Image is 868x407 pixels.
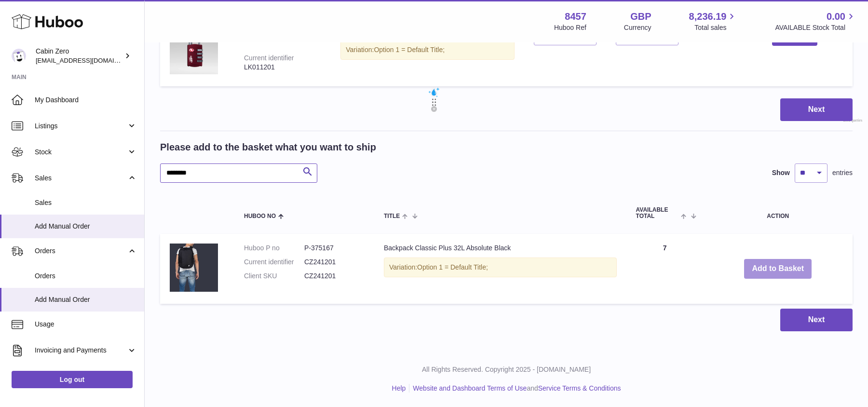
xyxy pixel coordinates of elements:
li: and [409,384,621,393]
span: Invoicing and Payments [35,346,127,355]
span: [EMAIL_ADDRESS][DOMAIN_NAME] [36,56,142,64]
strong: 8457 [565,10,586,23]
button: Add to Basket [744,259,812,279]
img: TSA Travel Lock - Absolute Black [170,26,218,74]
span: Stock [35,148,127,157]
a: Service Terms & Conditions [538,384,621,392]
span: 0 / 0 [843,112,862,118]
a: 8,236.19 Total sales [689,10,738,32]
div: Currency [624,23,651,32]
div: Variation: [384,258,617,277]
span: Usage [35,320,137,329]
a: 0.00 AVAILABLE Stock Total [775,10,856,32]
span: Add Manual Order [35,222,137,231]
span: Option 1 = Default Title; [374,46,445,54]
span: Orders [35,271,137,281]
span: Sales [35,198,137,207]
label: Show [772,168,790,177]
div: Current identifier [244,54,294,62]
td: Backpack Classic Plus 32L Absolute Black [374,234,626,304]
dd: CZ241201 [304,258,365,267]
span: Total sales [694,23,737,32]
dd: P-375167 [304,244,365,253]
td: TSA Travel Lock - Absolute Black [331,16,524,86]
span: Orders [35,246,127,256]
button: Next [780,309,853,331]
span: 0.00 [827,10,845,23]
dd: CZ241201 [304,271,365,281]
span: Sales [35,174,127,183]
span: AVAILABLE Total [636,207,679,219]
dt: Client SKU [244,271,304,281]
dt: Huboo P no [244,244,304,253]
span: Listings [35,122,127,131]
a: Help [392,384,406,392]
a: Website and Dashboard Terms of Use [413,384,527,392]
div: Cabin Zero [36,47,122,65]
p: All Rights Reserved. Copyright 2025 - [DOMAIN_NAME] [152,365,860,374]
span: 8,236.19 [689,10,727,23]
img: huboo@cabinzero.com [12,49,26,63]
dt: Current identifier [244,258,304,267]
span: My Dashboard [35,95,137,105]
strong: GBP [630,10,651,23]
span: AVAILABLE Stock Total [775,23,856,32]
img: Backpack Classic Plus 32L Absolute Black [170,244,218,292]
td: 7 [626,234,704,304]
span: Title [384,213,400,219]
span: Add Manual Order [35,295,137,304]
span: Huboo no [244,213,276,219]
th: Action [704,197,853,229]
div: Huboo Ref [554,23,586,32]
button: Next [780,98,853,121]
span: used queries [843,118,862,123]
span: entries [832,168,853,177]
div: LK011201 [244,63,321,72]
span: Option 1 = Default Title; [417,263,488,271]
div: Variation: [340,40,514,60]
h2: Please add to the basket what you want to ship [160,141,376,154]
a: Log out [12,371,133,388]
